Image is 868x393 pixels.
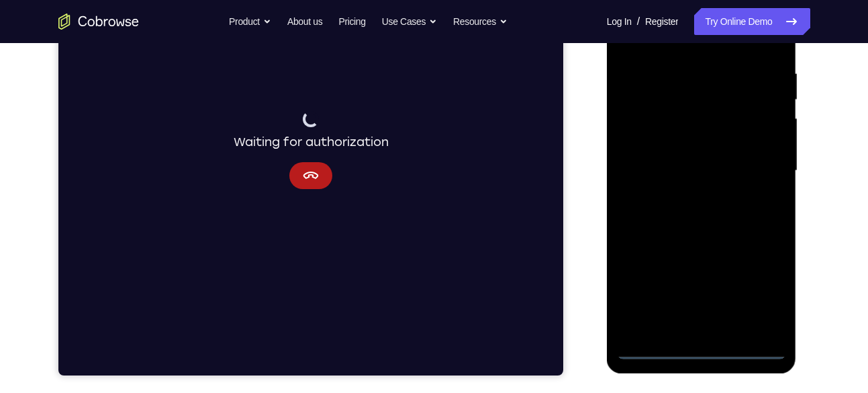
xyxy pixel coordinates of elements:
[607,8,632,35] a: Log In
[382,8,437,35] button: Use Cases
[231,238,274,264] button: Cancel
[694,8,810,35] a: Try Online Demo
[229,8,271,35] button: Product
[175,186,330,227] div: Waiting for authorization
[453,8,508,35] button: Resources
[287,8,322,35] a: About us
[645,8,678,35] a: Register
[338,8,365,35] a: Pricing
[637,13,640,30] span: /
[58,13,139,30] a: Go to the home page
